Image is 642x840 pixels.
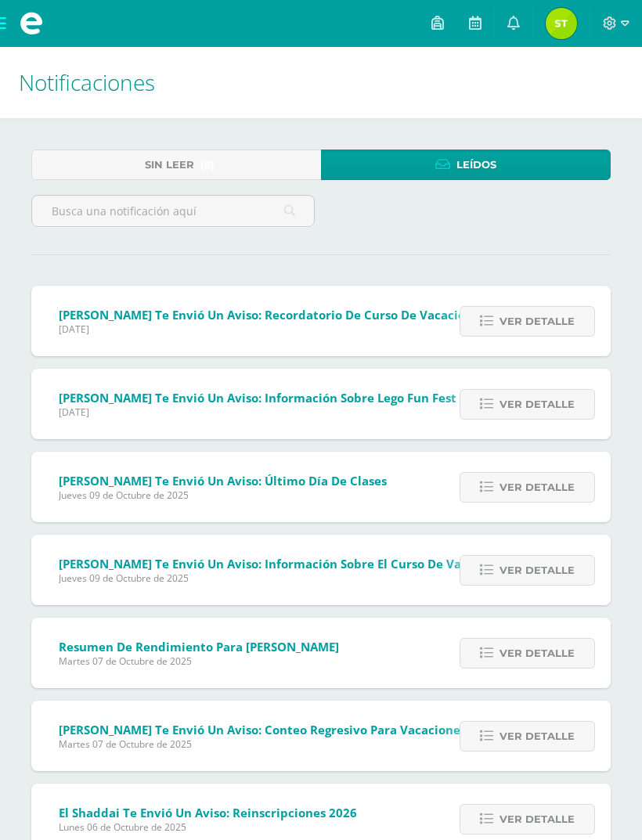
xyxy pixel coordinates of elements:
span: El Shaddai te envió un aviso: Reinscripciones 2026 [59,805,357,820]
span: Ver detalle [500,390,575,419]
span: Jueves 09 de Octubre de 2025 [59,571,512,585]
span: Ver detalle [500,722,575,751]
span: Notificaciones [19,67,155,97]
span: Ver detalle [500,805,575,834]
span: Lunes 06 de Octubre de 2025 [59,820,357,834]
span: [DATE] [59,323,485,336]
a: Leídos [321,150,611,180]
span: Resumen de Rendimiento para [PERSON_NAME] [59,639,339,654]
span: Martes 07 de Octubre de 2025 [59,654,339,668]
span: [PERSON_NAME] te envió un aviso: Recordatorio de curso de vacaciones [59,307,485,323]
a: Sin leer(6) [31,150,321,180]
input: Busca una notificación aquí [32,196,314,226]
span: Martes 07 de Octubre de 2025 [59,737,466,751]
span: [PERSON_NAME] te envió un aviso: Conteo regresivo para vacaciones [59,722,466,737]
span: [PERSON_NAME] te envió un aviso: Información sobre Lego Fun Fest [59,390,456,406]
span: [PERSON_NAME] te envió un aviso: Información sobre el curso de vacaciones [59,556,512,571]
span: Jueves 09 de Octubre de 2025 [59,488,387,502]
span: Leídos [456,150,496,179]
span: Ver detalle [500,556,575,585]
span: [PERSON_NAME] te envió un aviso: Último día de clases [59,473,387,488]
span: Ver detalle [500,639,575,668]
span: Sin leer [145,150,194,179]
span: Ver detalle [500,307,575,336]
img: 315a28338f5b1bb7d4173d5950f43a26.png [546,8,577,39]
span: (6) [200,150,215,179]
span: [DATE] [59,406,456,419]
span: Ver detalle [500,473,575,502]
